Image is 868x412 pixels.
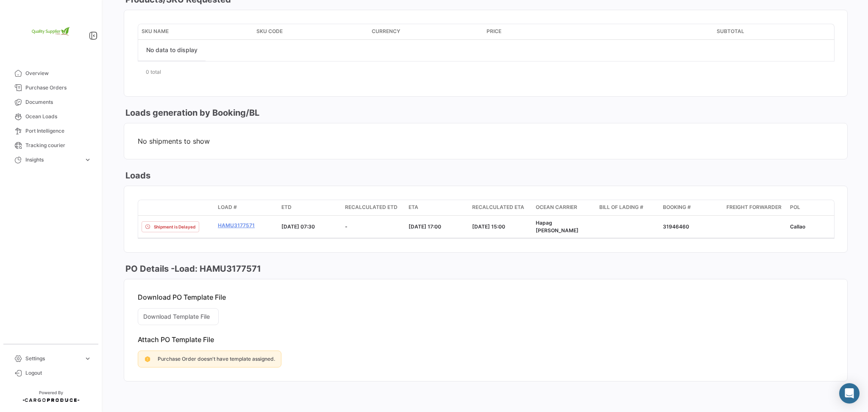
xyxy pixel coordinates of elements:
[717,28,744,35] span: Subtotal
[214,200,278,215] datatable-header-cell: Load #
[25,156,81,164] span: Insights
[342,200,405,215] datatable-header-cell: Recalculated ETD
[218,203,237,211] span: Load #
[723,200,787,215] datatable-header-cell: Freight Forwarder
[138,293,834,301] p: Download PO Template File
[726,203,782,211] span: Freight Forwarder
[84,156,92,164] span: expand_more
[124,170,150,181] h3: Loads
[142,28,169,35] span: SKU Name
[469,200,532,215] datatable-header-cell: Recalculated ETA
[158,356,275,362] span: Purchase Order doesn't have template assigned.
[7,66,95,81] a: Overview
[345,223,348,230] span: -
[138,24,253,39] datatable-header-cell: SKU Name
[839,383,860,404] div: Abrir Intercom Messenger
[663,223,720,231] div: 31946460
[25,127,92,135] span: Port Intelligence
[7,81,95,95] a: Purchase Orders
[790,223,847,231] div: Callao
[7,109,95,124] a: Ocean Loads
[25,142,92,149] span: Tracking courier
[405,200,469,215] datatable-header-cell: ETA
[536,203,577,211] span: Ocean Carrier
[487,28,501,35] span: Price
[84,355,92,362] span: expand_more
[256,28,283,35] span: SKU Code
[138,61,834,83] div: 0 total
[253,24,368,39] datatable-header-cell: SKU Code
[7,124,95,138] a: Port Intelligence
[25,355,81,362] span: Settings
[138,137,834,145] span: No shipments to show
[124,107,259,119] h3: Loads generation by Booking/BL
[138,335,834,344] p: Attach PO Template File
[154,223,195,230] span: Shipment is Delayed
[7,95,95,109] a: Documents
[7,138,95,153] a: Tracking courier
[25,84,92,92] span: Purchase Orders
[281,203,292,211] span: ETD
[372,28,400,35] span: Currency
[472,223,505,230] span: [DATE] 15:00
[659,200,723,215] datatable-header-cell: Booking #
[532,200,596,215] datatable-header-cell: Ocean Carrier
[596,200,659,215] datatable-header-cell: Bill of Lading #
[25,113,92,120] span: Ocean Loads
[368,24,483,39] datatable-header-cell: Currency
[409,203,418,211] span: ETA
[25,369,92,377] span: Logout
[599,203,643,211] span: Bill of Lading #
[25,70,92,77] span: Overview
[663,203,691,211] span: Booking #
[790,203,800,211] span: POL
[124,263,261,275] h3: PO Details - Load: HAMU3177571
[787,200,850,215] datatable-header-cell: POL
[409,223,441,230] span: [DATE] 17:00
[345,203,398,211] span: Recalculated ETD
[30,10,72,53] img: 2e1e32d8-98e2-4bbc-880e-a7f20153c351.png
[138,40,206,61] div: No data to display
[278,200,342,215] datatable-header-cell: ETD
[536,220,579,234] span: Hapag Lloyd
[25,98,92,106] span: Documents
[472,203,524,211] span: Recalculated ETA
